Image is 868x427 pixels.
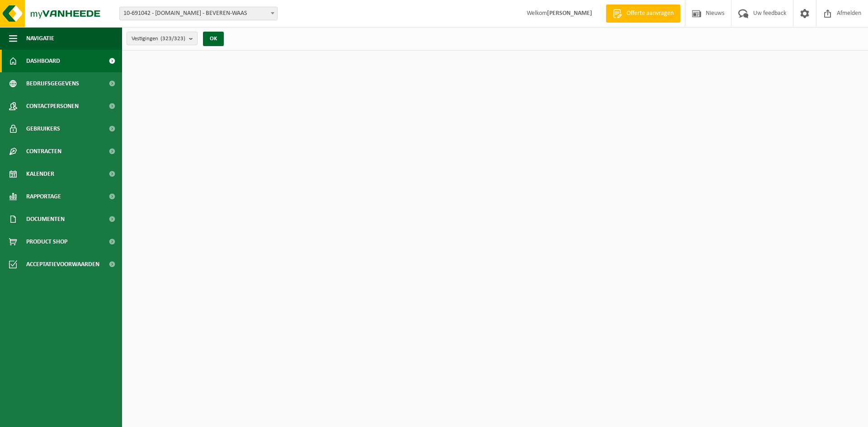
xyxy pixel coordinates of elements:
strong: [PERSON_NAME] [547,10,592,17]
count: (323/323) [160,36,185,42]
span: Offerte aanvragen [624,9,676,18]
span: 10-691042 - LAMMERTYN.NET - BEVEREN-WAAS [120,7,277,20]
span: 10-691042 - LAMMERTYN.NET - BEVEREN-WAAS [119,7,278,20]
span: Gebruikers [26,117,60,140]
span: Contactpersonen [26,95,79,117]
span: Contracten [26,140,61,163]
span: Acceptatievoorwaarden [26,253,99,276]
span: Product Shop [26,230,67,253]
span: Rapportage [26,185,61,208]
span: Dashboard [26,50,60,72]
span: Documenten [26,208,65,230]
button: OK [203,32,224,46]
span: Bedrijfsgegevens [26,72,79,95]
span: Kalender [26,163,54,185]
span: Navigatie [26,27,54,50]
button: Vestigingen(323/323) [127,32,198,45]
span: Vestigingen [132,32,185,46]
a: Offerte aanvragen [606,5,680,23]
